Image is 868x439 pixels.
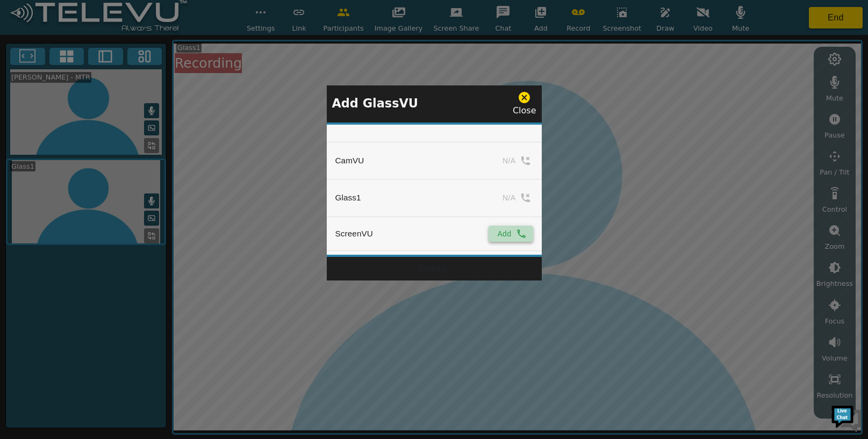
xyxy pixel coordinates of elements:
[830,401,863,434] img: Chat Widget
[62,135,148,244] span: We're online!
[332,95,419,113] p: Add GlassVU
[335,192,361,204] div: Glass1
[18,50,45,77] img: d_736959983_company_1615157101543_736959983
[176,5,202,31] div: Minimize live chat window
[5,293,205,331] textarea: Type your message and hit 'Enter'
[335,228,373,240] div: ScreenVU
[327,125,542,251] table: simple table
[327,257,542,280] div: &nbsp;
[489,226,533,242] button: Add
[513,91,536,117] div: Close
[335,155,364,167] div: CamVU
[56,56,181,70] div: Chat with us now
